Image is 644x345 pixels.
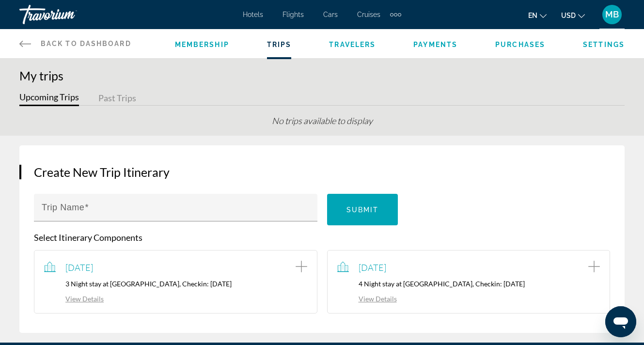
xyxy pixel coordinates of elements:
a: View Details [337,295,397,303]
a: View Details [44,295,104,303]
span: MB [605,10,619,19]
a: Hotels [243,11,263,18]
h3: Create New Trip Itinerary [34,165,610,179]
p: 3 Night stay at [GEOGRAPHIC_DATA], Checkin: [DATE] [44,280,307,288]
a: Trips [267,41,292,48]
button: Add item to trip [588,260,600,275]
mat-label: Trip Name [42,203,84,212]
button: Past Trips [98,91,136,106]
a: Payments [413,41,457,48]
span: en [528,12,537,19]
span: Submit [346,206,379,214]
iframe: Кнопка запуска окна обмена сообщениями [605,306,636,337]
div: No trips available to display [19,115,625,136]
h1: My trips [19,68,625,83]
a: Travorium [19,2,116,27]
button: Extra navigation items [390,7,401,22]
p: 4 Night stay at [GEOGRAPHIC_DATA], Checkin: [DATE] [337,280,600,288]
button: User Menu [599,4,625,25]
button: Upcoming Trips [19,91,79,106]
span: [DATE] [65,262,93,273]
span: Back to Dashboard [41,40,131,47]
a: Back to Dashboard [19,29,131,58]
button: Add item to trip [296,260,307,275]
span: [DATE] [359,262,386,273]
a: Cruises [357,11,380,18]
span: USD [561,12,576,19]
a: Settings [583,41,625,48]
a: Flights [283,11,304,18]
a: Membership [175,41,229,48]
button: Change language [528,8,547,22]
p: Select Itinerary Components [34,232,610,243]
button: Submit [327,194,398,225]
button: Change currency [561,8,585,22]
a: Cars [323,11,338,18]
a: Travelers [329,41,376,48]
a: Purchases [495,41,545,48]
